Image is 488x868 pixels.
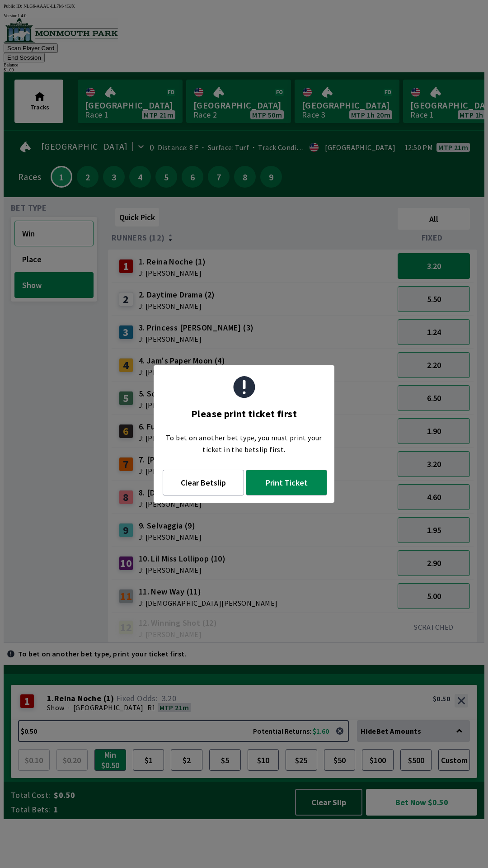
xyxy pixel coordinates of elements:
[154,425,334,462] div: To bet on another bet type, you must print your ticket in the betslip first.
[174,477,233,488] span: Clear Betslip
[257,477,316,488] span: Print Ticket
[246,470,327,495] button: Print Ticket
[163,470,244,495] button: Clear Betslip
[191,403,297,425] div: Please print ticket first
